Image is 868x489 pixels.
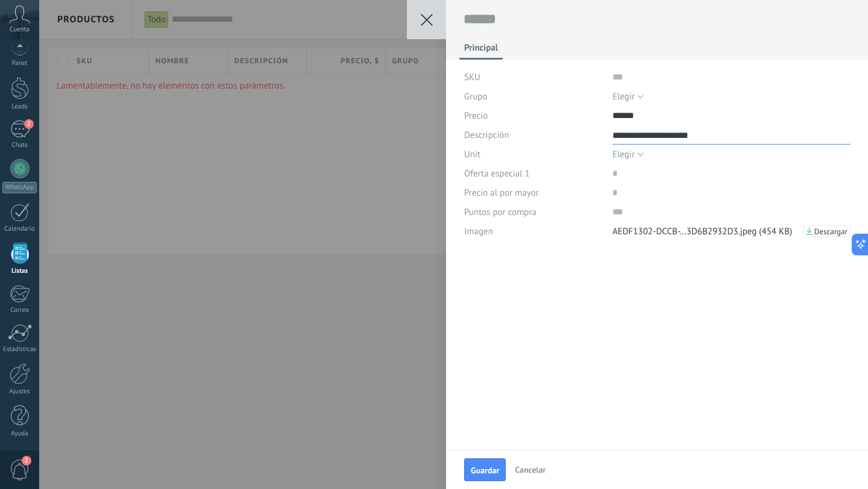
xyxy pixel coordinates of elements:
[814,228,848,236] span: Descargar
[759,226,792,237] span: (454 KB)
[464,458,506,481] button: Guardar
[510,461,550,479] button: Cancelar
[464,164,603,183] div: Oferta especial 1
[464,42,498,60] span: Principal
[2,60,37,67] div: Panel
[464,125,603,145] div: Descripción
[2,430,37,438] div: Ayuda
[464,222,603,241] div: Imagen
[10,26,30,34] span: Cuenta
[464,208,536,217] span: Puntos por compra
[2,225,37,233] div: Calendario
[2,182,37,193] div: WhatsApp
[464,67,603,87] div: SKU
[464,87,603,106] div: Grupo
[464,92,488,101] span: Grupo
[803,225,851,237] button: Descargar
[2,388,37,396] div: Ajustes
[612,149,635,160] span: Elegir
[612,226,756,237] div: AEDF1302-DCCB-4AA7-96D6-353D6B2932D3.jpeg
[464,106,603,125] div: Precio
[464,183,603,202] div: Precio al por mayor
[2,307,37,314] div: Correo
[464,111,488,120] span: Precio
[515,464,546,475] span: Cancelar
[2,142,37,149] div: Chats
[464,131,509,140] span: Descripción
[24,119,34,129] span: 2
[612,91,635,102] span: Elegir
[464,145,603,164] div: Unit
[464,150,480,159] span: Unit
[464,227,493,236] span: Imagen
[471,466,499,475] span: Guardar
[22,456,31,466] span: 2
[464,169,530,178] span: Oferta especial 1
[2,346,37,354] div: Estadísticas
[464,202,603,222] div: Puntos por compra
[464,188,539,198] span: Precio al por mayor
[612,87,644,106] button: Elegir
[612,145,644,164] button: Elegir
[2,267,37,275] div: Listas
[2,103,37,111] div: Leads
[464,73,480,82] span: SKU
